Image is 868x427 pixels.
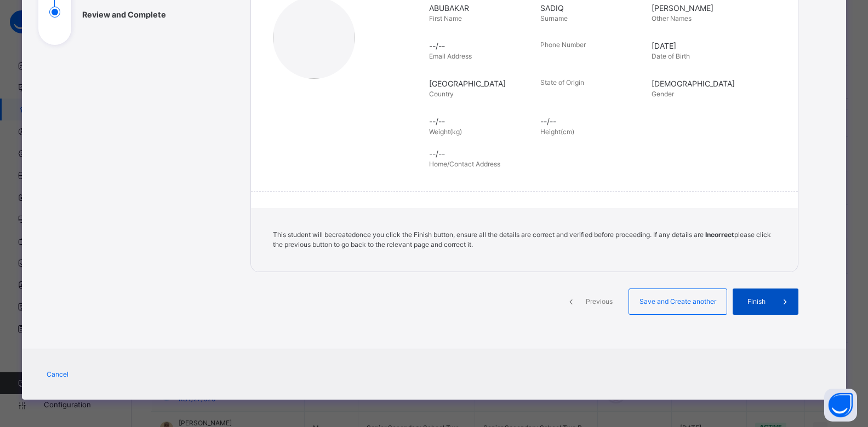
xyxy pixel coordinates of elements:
[273,230,771,249] span: This student will be created once you click the Finish button, ensure all the details are correct...
[540,14,568,22] span: Surname
[47,370,68,379] span: Cancel
[540,41,586,49] span: Phone Number
[584,297,614,307] span: Previous
[429,116,535,127] span: --/--
[429,52,472,60] span: Email Address
[429,2,535,14] span: ABUBAKAR
[652,78,757,89] span: [DEMOGRAPHIC_DATA]
[652,2,757,14] span: [PERSON_NAME]
[540,78,584,86] span: State of Origin
[652,14,692,22] span: Other Names
[429,78,535,89] span: [GEOGRAPHIC_DATA]
[429,128,462,136] span: Weight(kg)
[652,40,757,51] span: [DATE]
[824,389,857,422] button: Open asap
[540,128,574,136] span: Height(cm)
[429,40,535,51] span: --/--
[429,90,454,98] span: Country
[652,90,674,98] span: Gender
[540,2,646,14] span: SADIQ
[652,52,690,60] span: Date of Birth
[540,116,646,127] span: --/--
[705,230,734,239] b: Incorrect
[637,297,718,307] span: Save and Create another
[429,148,781,159] span: --/--
[429,14,462,22] span: First Name
[741,297,772,307] span: Finish
[429,160,500,168] span: Home/Contact Address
